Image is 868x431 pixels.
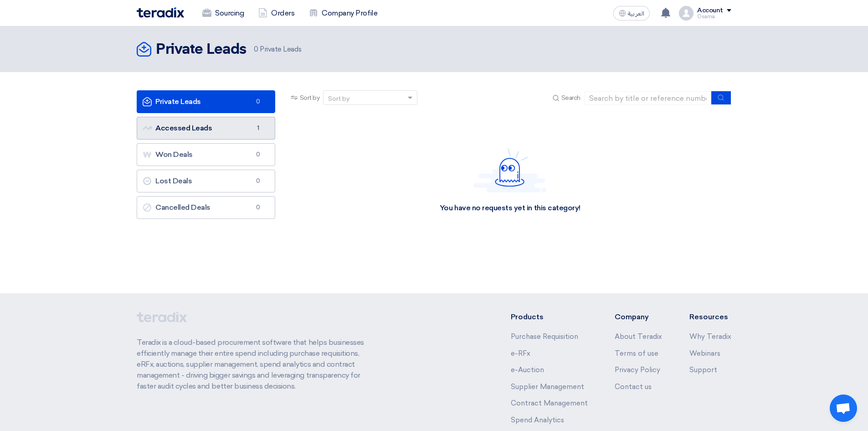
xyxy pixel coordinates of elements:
a: Orders [251,3,302,23]
a: Support [689,366,717,374]
span: Search [561,93,580,103]
a: Company Profile [302,3,385,23]
a: Won Deals0 [137,143,275,166]
input: Search by title or reference number [584,91,712,105]
span: 0 [253,203,264,212]
span: 0 [254,45,258,53]
span: العربية [628,10,644,17]
a: Why Teradix [689,332,731,341]
a: Purchase Requisition [511,332,578,341]
a: About Teradix [615,332,662,341]
div: Sort by [328,94,349,104]
li: Resources [689,312,731,322]
img: profile_test.png [679,6,693,21]
a: Accessed Leads1 [137,117,275,140]
a: Sourcing [195,3,251,23]
img: Teradix logo [137,7,184,18]
h2: Private Leads [156,41,247,59]
p: Teradix is a cloud-based procurement software that helps businesses efficiently manage their enti... [137,337,375,392]
a: e-RFx [511,349,530,358]
span: 0 [253,97,264,106]
a: Cancelled Deals0 [137,196,275,219]
div: Account [697,7,723,15]
div: You have no requests yet in this category! [440,203,580,213]
span: Sort by [300,93,320,103]
a: Terms of use [615,349,658,358]
li: Company [615,312,662,322]
a: Lost Deals0 [137,170,275,192]
div: Osama [697,14,731,19]
a: e-Auction [511,366,544,374]
a: Privacy Policy [615,366,660,374]
span: 0 [253,177,264,186]
a: Webinars [689,349,720,358]
span: Private Leads [254,44,301,55]
a: Contract Management [511,399,588,407]
a: Contact us [615,383,652,391]
a: Open chat [830,395,857,422]
img: Hello [473,148,546,192]
a: Spend Analytics [511,416,564,424]
span: 0 [253,150,264,159]
a: Private Leads0 [137,90,275,113]
span: 1 [253,124,264,133]
li: Products [511,312,588,322]
a: Supplier Management [511,383,584,391]
button: العربية [613,6,650,21]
